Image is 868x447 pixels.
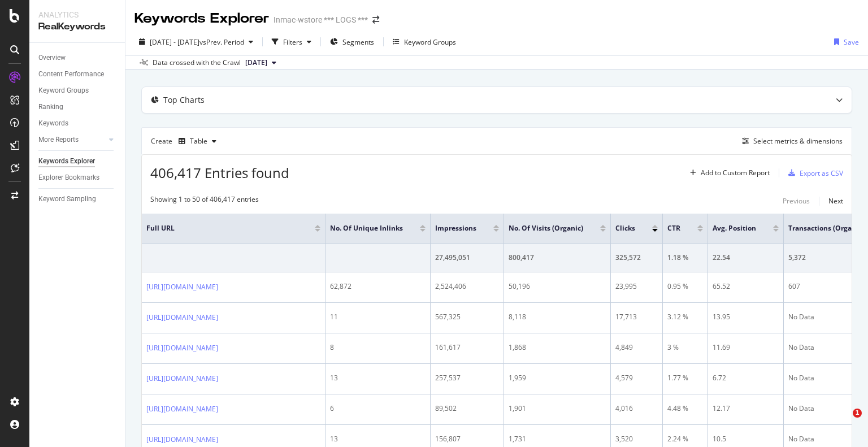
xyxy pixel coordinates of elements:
div: 22.54 [713,253,779,263]
div: 50,196 [509,281,606,292]
div: RealKeywords [38,20,116,33]
iframe: Intercom live chat [830,409,857,436]
a: Keyword Groups [38,85,117,97]
div: More Reports [38,134,79,146]
div: 4,579 [615,373,658,383]
div: Content Performance [38,68,104,80]
span: vs Prev. Period [199,37,244,47]
div: 65.52 [713,281,779,292]
div: 3.12 % [667,312,703,322]
button: Select metrics & dimensions [737,134,843,148]
button: [DATE] - [DATE]vsPrev. Period [134,33,258,51]
div: Showing 1 to 50 of 406,417 entries [150,194,259,208]
div: 4,016 [615,403,658,414]
a: Overview [38,52,117,64]
button: Previous [783,194,810,208]
div: Explorer Bookmarks [38,172,99,184]
span: No. of Visits (Organic) [509,223,583,233]
div: Keywords [38,118,68,129]
div: 6 [330,403,426,414]
div: 0.95 % [667,281,703,292]
span: 406,417 Entries found [150,163,289,182]
div: arrow-right-arrow-left [372,16,379,24]
div: 23,995 [615,281,658,292]
div: Keywords Explorer [38,155,95,167]
button: Save [830,33,859,51]
div: 4.48 % [667,403,703,414]
div: 156,807 [435,434,499,444]
span: Avg. Position [713,223,756,233]
span: Full URL [146,223,298,233]
div: 1,901 [509,403,606,414]
div: 11 [330,312,426,322]
div: 161,617 [435,342,499,353]
div: 10.5 [713,434,779,444]
a: Keyword Sampling [38,193,117,205]
span: Impressions [435,223,476,233]
div: Data crossed with the Crawl [153,58,241,68]
div: 13 [330,434,426,444]
a: [URL][DOMAIN_NAME] [146,342,218,354]
div: 800,417 [509,253,606,263]
a: [URL][DOMAIN_NAME] [146,312,218,323]
div: Ranking [38,101,63,113]
div: Filters [283,37,302,47]
a: [URL][DOMAIN_NAME] [146,434,218,445]
div: Save [844,37,859,47]
div: 12.17 [713,403,779,414]
a: Ranking [38,101,117,113]
a: [URL][DOMAIN_NAME] [146,281,218,293]
div: 3 % [667,342,703,353]
div: Previous [783,196,810,206]
a: Keywords Explorer [38,155,117,167]
div: 1,731 [509,434,606,444]
div: Keyword Groups [38,85,89,97]
span: Segments [342,37,374,47]
span: 1 [853,409,862,418]
div: 8,118 [509,312,606,322]
button: Add to Custom Report [685,164,770,182]
div: Export as CSV [800,168,843,178]
div: 89,502 [435,403,499,414]
div: 62,872 [330,281,426,292]
div: 4,849 [615,342,658,353]
div: Keywords Explorer [134,9,269,28]
div: 1,868 [509,342,606,353]
div: 567,325 [435,312,499,322]
button: Table [174,132,221,150]
div: 325,572 [615,253,658,263]
div: 1.18 % [667,253,703,263]
span: [DATE] - [DATE] [150,37,199,47]
span: Clicks [615,223,635,233]
div: 2,524,406 [435,281,499,292]
button: Next [828,194,843,208]
button: Export as CSV [784,164,843,182]
a: Content Performance [38,68,117,80]
div: 2.24 % [667,434,703,444]
span: No. of Unique Inlinks [330,223,403,233]
span: Transactions (Organic) [788,223,864,233]
span: CTR [667,223,680,233]
button: Filters [267,33,316,51]
div: 1.77 % [667,373,703,383]
div: 13 [330,373,426,383]
div: 1,959 [509,373,606,383]
div: 17,713 [615,312,658,322]
div: 27,495,051 [435,253,499,263]
div: 3,520 [615,434,658,444]
span: 2025 Aug. 1st [245,58,267,68]
div: Keyword Groups [404,37,456,47]
div: Keyword Sampling [38,193,96,205]
div: 6.72 [713,373,779,383]
a: [URL][DOMAIN_NAME] [146,403,218,415]
div: Overview [38,52,66,64]
a: More Reports [38,134,106,146]
a: Explorer Bookmarks [38,172,117,184]
div: Next [828,196,843,206]
button: Segments [325,33,379,51]
a: Keywords [38,118,117,129]
div: Table [190,138,207,145]
div: Select metrics & dimensions [753,136,843,146]
div: 11.69 [713,342,779,353]
button: [DATE] [241,56,281,70]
